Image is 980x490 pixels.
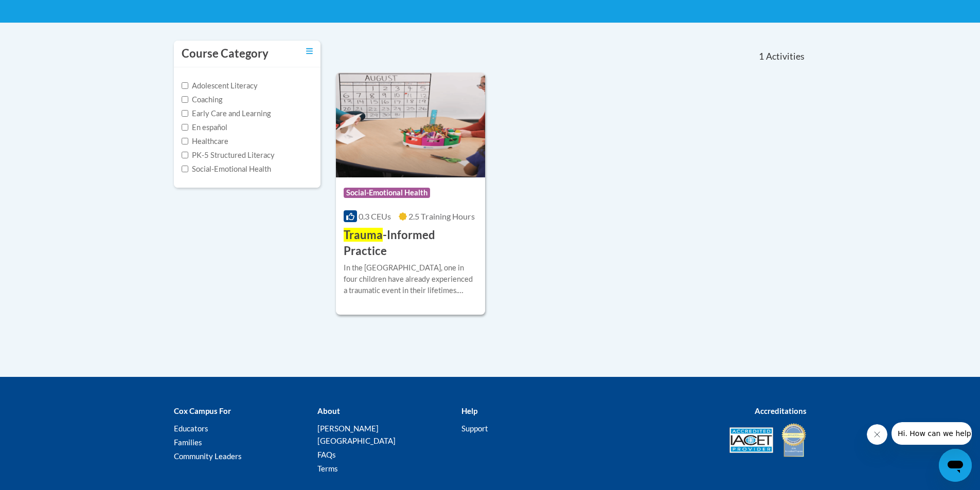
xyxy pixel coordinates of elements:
[182,108,271,119] label: Early Care and Learning
[317,464,338,473] a: Terms
[344,262,478,296] div: In the [GEOGRAPHIC_DATA], one in four children have already experienced a traumatic event in thei...
[408,211,475,221] span: 2.5 Training Hours
[336,72,486,314] a: Course LogoSocial-Emotional Health0.3 CEUs2.5 Training Hours Trauma-Informed PracticeIn the [GEOG...
[729,427,773,453] img: Accredited IACET® Provider
[317,406,340,415] b: About
[182,124,188,131] input: Checkbox for Options
[759,51,764,62] span: 1
[182,164,271,175] label: Social-Emotional Health
[892,422,972,445] iframe: Message from company
[182,150,275,161] label: PK-5 Structured Literacy
[182,94,222,105] label: Coaching
[182,166,188,172] input: Checkbox for Options
[182,96,188,103] input: Checkbox for Options
[182,152,188,158] input: Checkbox for Options
[182,46,269,62] h3: Course Category
[461,406,477,415] b: Help
[6,7,83,15] span: Hi. How can we help?
[174,424,208,433] a: Educators
[755,406,807,415] b: Accreditations
[182,138,188,144] input: Checkbox for Options
[939,449,972,482] iframe: Button to launch messaging window
[317,450,336,459] a: FAQs
[174,451,242,461] a: Community Leaders
[461,424,488,433] a: Support
[182,82,188,89] input: Checkbox for Options
[867,424,887,445] iframe: Close message
[781,422,807,458] img: IDA® Accredited
[344,188,430,198] span: Social-Emotional Health
[174,406,231,415] b: Cox Campus For
[336,72,486,177] img: Course Logo
[344,227,478,259] h3: -Informed Practice
[766,51,805,62] span: Activities
[182,122,227,133] label: En español
[182,110,188,117] input: Checkbox for Options
[306,46,313,57] a: Toggle collapse
[317,424,396,445] a: [PERSON_NAME][GEOGRAPHIC_DATA]
[359,211,391,221] span: 0.3 CEUs
[174,438,202,447] a: Families
[182,80,258,92] label: Adolescent Literacy
[182,136,228,147] label: Healthcare
[344,228,383,242] span: Trauma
